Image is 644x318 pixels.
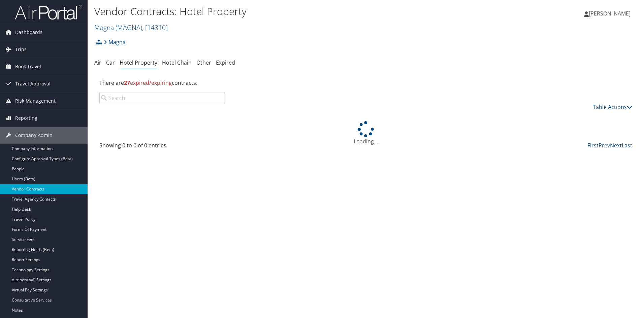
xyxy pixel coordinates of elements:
a: Expired [216,59,235,66]
a: [PERSON_NAME] [584,3,637,24]
a: Prev [599,142,610,149]
span: Dashboards [15,24,42,41]
a: Hotel Property [120,59,157,66]
span: , [ 14310 ] [142,23,168,32]
span: expired/expiring [124,79,172,86]
span: ( MAGNA ) [116,23,142,32]
span: Book Travel [15,58,41,75]
div: Loading... [94,121,637,145]
span: Trips [15,41,27,58]
span: Company Admin [15,127,53,144]
a: Last [622,142,632,149]
a: Table Actions [593,103,632,111]
span: Risk Management [15,93,56,109]
div: There are contracts. [94,74,637,92]
a: Other [196,59,211,66]
a: Hotel Chain [162,59,192,66]
a: Air [94,59,101,66]
a: Magna [104,35,126,49]
strong: 27 [124,79,130,86]
div: Showing 0 to 0 of 0 entries [99,141,225,153]
a: Car [106,59,115,66]
a: First [587,142,599,149]
h1: Vendor Contracts: Hotel Property [94,4,456,19]
span: Reporting [15,110,37,127]
img: airportal-logo.png [15,4,82,20]
span: [PERSON_NAME] [589,10,631,17]
span: Travel Approval [15,75,51,92]
a: Magna [94,23,168,32]
a: Next [610,142,622,149]
input: Search [99,92,225,104]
